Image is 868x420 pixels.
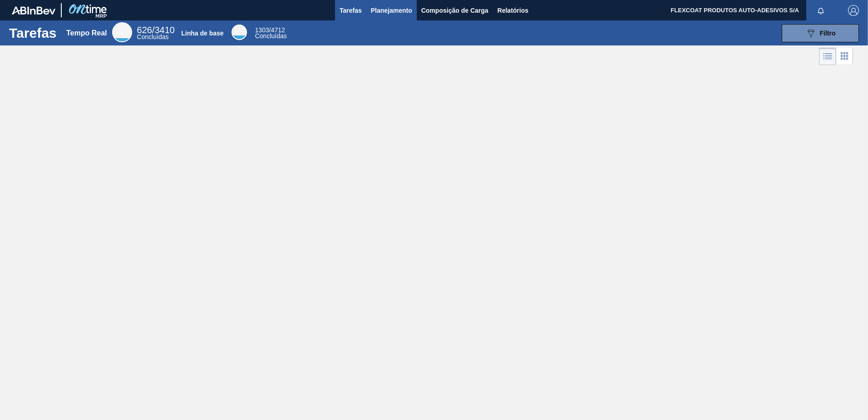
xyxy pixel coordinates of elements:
span: 1303 [255,26,269,34]
img: Logout [848,5,859,16]
img: TNhmsLtSVTkK8tSr43FrP2fwEKptu5GPRR3wAAAABJRU5ErkJggg== [12,6,55,15]
h1: Tarefas [9,28,57,38]
div: Real Time [112,22,132,42]
div: Base Line [232,25,247,40]
button: Filtro [782,24,859,42]
font: 4712 [271,26,285,34]
span: Concluídas [137,33,169,40]
span: Relatórios [498,5,528,16]
span: Filtro [820,30,836,37]
font: 3410 [154,25,175,35]
span: / [255,26,285,34]
div: Visão em Cards [836,48,853,65]
span: Planejamento [371,5,412,16]
div: Linha de base [181,30,223,37]
span: Concluídas [255,32,287,40]
div: Base Line [255,27,287,39]
span: Composição de Carga [421,5,488,16]
div: Tempo Real [66,29,107,37]
button: Notificações [806,4,835,17]
span: / [137,25,175,35]
span: 626 [137,25,152,35]
div: Real Time [137,26,175,40]
div: Visão em Lista [819,48,836,65]
span: Tarefas [340,5,362,16]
